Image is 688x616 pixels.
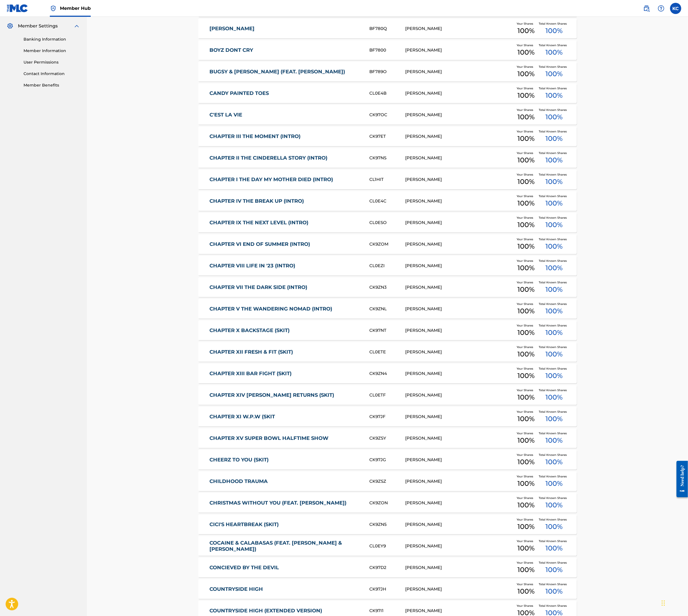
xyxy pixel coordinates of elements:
[369,543,405,549] div: CL0EY9
[517,474,535,479] span: Your Shares
[517,479,535,489] span: 100 %
[369,155,405,161] div: CK97NS
[405,284,513,291] div: [PERSON_NAME]
[405,500,513,506] div: [PERSON_NAME]
[209,435,362,442] a: CHAPTER XV SUPER BOWL HALFTIME SHOW
[369,133,405,140] div: CK97ET
[405,176,513,183] div: [PERSON_NAME]
[545,371,563,381] span: 100 %
[517,435,535,445] span: 100 %
[539,517,569,522] span: Total Known Shares
[369,263,405,269] div: CL0EZI
[517,216,535,220] span: Your Shares
[517,90,535,101] span: 100 %
[539,280,569,284] span: Total Known Shares
[405,220,513,226] div: [PERSON_NAME]
[369,586,405,592] div: CK97JH
[517,65,535,69] span: Your Shares
[517,328,535,338] span: 100 %
[209,414,362,420] a: CHAPTER XI W.P.W (SKIT
[369,370,405,377] div: CK9ZN4
[539,367,569,371] span: Total Known Shares
[405,608,513,614] div: [PERSON_NAME]
[517,539,535,543] span: Your Shares
[7,4,28,12] img: MLC Logo
[209,69,362,75] a: BUGSY & [PERSON_NAME] (FEAT. [PERSON_NAME])
[517,302,535,306] span: Your Shares
[517,151,535,155] span: Your Shares
[517,69,535,79] span: 100 %
[405,263,513,269] div: [PERSON_NAME]
[517,237,535,241] span: Your Shares
[369,500,405,506] div: CK9ZON
[517,177,535,187] span: 100 %
[517,345,535,349] span: Your Shares
[517,323,535,328] span: Your Shares
[539,65,569,69] span: Total Known Shares
[672,457,688,502] iframe: Resource Center
[670,3,681,14] div: User Menu
[517,349,535,359] span: 100 %
[405,586,513,592] div: [PERSON_NAME]
[60,5,91,11] span: Member Hub
[539,410,569,414] span: Total Known Shares
[405,392,513,398] div: [PERSON_NAME]
[369,349,405,355] div: CL0ETE
[209,47,362,53] a: BOYZ DONT CRY
[517,194,535,198] span: Your Shares
[24,48,80,54] a: Member Information
[545,284,563,295] span: 100 %
[539,216,569,220] span: Total Known Shares
[545,306,563,316] span: 100 %
[209,478,362,485] a: CHILDHOOD TRAUMA
[209,155,362,161] a: CHAPTER II THE CINDERELLA STORY (INTRO)
[517,129,535,134] span: Your Shares
[405,133,513,140] div: [PERSON_NAME]
[545,565,563,575] span: 100 %
[545,263,563,273] span: 100 %
[369,521,405,528] div: CK9ZN5
[405,47,513,53] div: [PERSON_NAME]
[517,517,535,522] span: Your Shares
[209,540,362,552] a: COCAINE & CALABASAS (FEAT. [PERSON_NAME] & [PERSON_NAME])
[405,543,513,549] div: [PERSON_NAME]
[539,259,569,263] span: Total Known Shares
[7,23,13,29] img: Member Settings
[517,22,535,26] span: Your Shares
[545,134,563,144] span: 100 %
[539,22,569,26] span: Total Known Shares
[545,543,563,553] span: 100 %
[517,172,535,177] span: Your Shares
[405,457,513,463] div: [PERSON_NAME]
[405,349,513,355] div: [PERSON_NAME]
[73,23,80,29] img: expand
[641,3,652,14] a: Public Search
[539,43,569,47] span: Total Known Shares
[517,410,535,414] span: Your Shares
[369,478,405,485] div: CK9ZSZ
[369,220,405,226] div: CL0ESO
[517,582,535,586] span: Your Shares
[517,496,535,500] span: Your Shares
[517,47,535,57] span: 100 %
[517,604,535,608] span: Your Shares
[209,327,362,334] a: CHAPTER X BACKSTAGE (SKIT)
[209,198,362,204] a: CHAPTER IV THE BREAK UP (INTRO)
[517,155,535,165] span: 100 %
[24,82,80,88] a: Member Benefits
[24,59,80,65] a: User Permissions
[545,328,563,338] span: 100 %
[545,241,563,251] span: 100 %
[517,565,535,575] span: 100 %
[50,5,57,12] img: Top Rightsholder
[517,500,535,510] span: 100 %
[539,496,569,500] span: Total Known Shares
[369,435,405,442] div: CK9ZSY
[517,457,535,467] span: 100 %
[209,500,362,506] a: CHRISTMAS WITHOUT YOU (FEAT. [PERSON_NAME])
[369,241,405,248] div: CK9ZOM
[539,561,569,565] span: Total Known Shares
[517,86,535,90] span: Your Shares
